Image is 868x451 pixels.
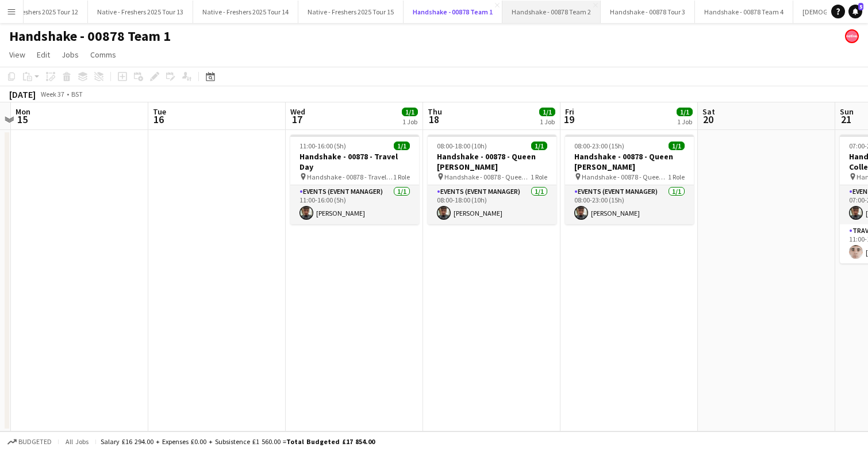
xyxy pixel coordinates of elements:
[9,89,36,100] div: [DATE]
[393,173,410,181] span: 1 Role
[57,47,83,62] a: Jobs
[9,49,25,60] span: View
[90,49,116,60] span: Comms
[502,1,601,23] button: Handshake - 00878 Team 2
[539,108,555,116] span: 1/1
[840,106,854,117] span: Sun
[290,151,419,172] h3: Handshake - 00878 - Travel Day
[18,438,52,446] span: Budgeted
[193,1,298,23] button: Native - Freshers 2025 Tour 14
[669,142,685,150] span: 1/1
[307,173,393,181] span: Handshake - 00878 - Travel Day
[62,49,79,60] span: Jobs
[298,1,404,23] button: Native - Freshers 2025 Tour 15
[404,1,502,23] button: Handshake - 00878 Team 1
[6,435,53,448] button: Budgeted
[290,185,419,224] app-card-role: Events (Event Manager)1/111:00-16:00 (5h)[PERSON_NAME]
[299,142,346,150] span: 11:00-16:00 (5h)
[848,5,862,18] a: 5
[601,1,695,23] button: Handshake - 00878 Tour 3
[702,106,715,117] span: Sat
[540,117,555,126] div: 1 Job
[858,3,863,10] span: 5
[428,106,442,117] span: Thu
[574,142,624,150] span: 08:00-23:00 (15h)
[63,437,91,446] span: All jobs
[838,113,854,126] span: 21
[701,113,715,126] span: 20
[5,47,30,62] a: View
[101,437,375,446] div: Salary £16 294.00 + Expenses £0.00 + Subsistence £1 560.00 =
[153,106,166,117] span: Tue
[565,185,694,224] app-card-role: Events (Event Manager)1/108:00-23:00 (15h)[PERSON_NAME]
[531,142,547,150] span: 1/1
[88,1,193,23] button: Native - Freshers 2025 Tour 13
[286,437,375,446] span: Total Budgeted £17 854.00
[394,142,410,150] span: 1/1
[71,90,83,98] div: BST
[290,135,419,224] app-job-card: 11:00-16:00 (5h)1/1Handshake - 00878 - Travel Day Handshake - 00878 - Travel Day1 RoleEvents (Eve...
[444,173,531,181] span: Handshake - 00878 - Queen [PERSON_NAME]
[668,173,685,181] span: 1 Role
[531,173,547,181] span: 1 Role
[677,117,692,126] div: 1 Job
[565,135,694,224] app-job-card: 08:00-23:00 (15h)1/1Handshake - 00878 - Queen [PERSON_NAME] Handshake - 00878 - Queen [PERSON_NAM...
[426,113,442,126] span: 18
[32,47,55,62] a: Edit
[677,108,693,116] span: 1/1
[428,135,556,224] app-job-card: 08:00-18:00 (10h)1/1Handshake - 00878 - Queen [PERSON_NAME] Handshake - 00878 - Queen [PERSON_NAM...
[402,108,418,116] span: 1/1
[151,113,166,126] span: 16
[582,173,668,181] span: Handshake - 00878 - Queen [PERSON_NAME]
[289,113,305,126] span: 17
[38,90,67,98] span: Week 37
[563,113,574,126] span: 19
[437,142,487,150] span: 08:00-18:00 (10h)
[428,185,556,224] app-card-role: Events (Event Manager)1/108:00-18:00 (10h)[PERSON_NAME]
[86,47,121,62] a: Comms
[695,1,793,23] button: Handshake - 00878 Team 4
[37,49,50,60] span: Edit
[565,151,694,172] h3: Handshake - 00878 - Queen [PERSON_NAME]
[402,117,417,126] div: 1 Job
[16,106,30,117] span: Mon
[290,106,305,117] span: Wed
[14,113,30,126] span: 15
[845,29,859,43] app-user-avatar: native Staffing
[9,28,171,45] h1: Handshake - 00878 Team 1
[565,106,574,117] span: Fri
[428,151,556,172] h3: Handshake - 00878 - Queen [PERSON_NAME]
